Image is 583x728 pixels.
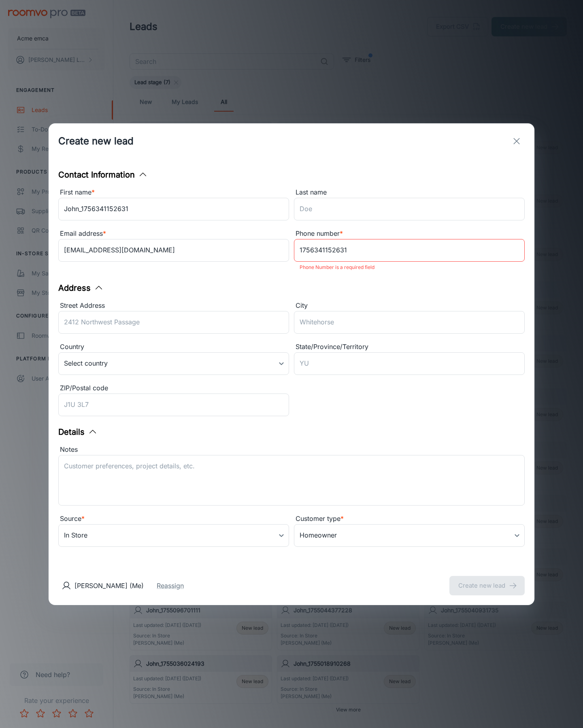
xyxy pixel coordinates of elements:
p: [PERSON_NAME] (Me) [74,581,144,590]
input: Whitehorse [294,311,525,334]
h1: Create new lead [58,134,134,148]
div: ZIP/Postal code [58,383,289,394]
input: Doe [294,198,525,220]
input: YU [294,352,525,375]
button: Address [58,282,104,294]
div: Homeowner [294,524,525,547]
div: Customer type [294,514,525,524]
div: Select country [58,352,289,375]
div: Phone number [294,229,525,239]
div: City [294,301,525,311]
input: 2412 Northwest Passage [58,311,289,334]
input: myname@example.com [58,239,289,262]
div: Last name [294,187,525,198]
button: exit [509,133,525,149]
input: +1 439-123-4567 [294,239,525,262]
div: Email address [58,229,289,239]
div: Source [58,514,289,524]
div: Street Address [58,301,289,311]
button: Details [58,426,98,438]
input: J1U 3L7 [58,394,289,416]
div: State/Province/Territory [294,342,525,352]
div: In Store [58,524,289,547]
p: Phone Number is a required field [300,262,519,272]
div: First name [58,187,289,198]
button: Contact Information [58,169,148,181]
button: Reassign [157,581,184,590]
input: John [58,198,289,220]
div: Notes [58,444,525,455]
div: Country [58,342,289,352]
